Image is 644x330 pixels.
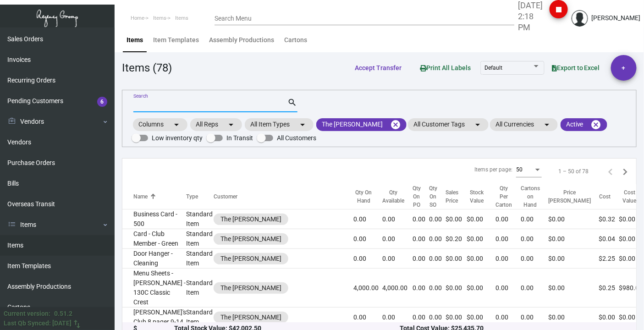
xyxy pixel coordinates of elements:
[467,308,495,327] td: $0.00
[413,229,429,249] td: 0.00
[133,192,148,201] div: Name
[467,209,495,229] td: $0.00
[548,269,599,308] td: $0.00
[122,308,186,327] td: [PERSON_NAME]'s Club 8 pager 9-14
[561,118,607,131] mat-chip: Active
[4,319,72,328] div: Last Qb Synced: [DATE]
[548,249,599,269] td: $0.00
[521,184,548,209] div: Cartons on Hand
[521,308,548,327] td: 0.00
[122,209,186,229] td: Business Card - 500
[599,192,611,201] div: Cost
[413,209,429,229] td: 0.00
[446,229,467,249] td: $0.20
[171,119,182,130] mat-icon: arrow_drop_down
[353,229,382,249] td: 0.00
[353,269,382,308] td: 4,000.00
[131,15,144,21] span: Home
[467,269,495,308] td: $0.00
[4,309,50,319] div: Current version:
[420,64,471,71] span: Print All Labels
[599,209,619,229] td: $0.32
[516,167,542,173] mat-select: Items per page:
[446,308,467,327] td: $0.00
[446,188,458,205] div: Sales Price
[541,119,552,130] mat-icon: arrow_drop_down
[474,165,512,174] div: Items per page:
[467,229,495,249] td: $0.00
[413,184,429,209] div: Qty On PO
[214,184,353,209] th: Customer
[495,229,521,249] td: 0.00
[599,249,619,269] td: $2.25
[390,119,401,130] mat-icon: cancel
[190,118,242,131] mat-chip: All Reps
[429,184,437,209] div: Qty On SO
[186,229,214,249] td: Standard Item
[277,132,316,143] span: All Customers
[572,10,588,27] img: admin@bootstrapmaster.com
[495,308,521,327] td: 0.00
[429,308,446,327] td: 0.00
[516,166,523,173] span: 50
[226,119,237,130] mat-icon: arrow_drop_down
[429,269,446,308] td: 0.00
[603,164,618,179] button: Previous page
[353,209,382,229] td: 0.00
[353,188,374,205] div: Qty On Hand
[429,249,446,269] td: 0.00
[353,308,382,327] td: 0.00
[408,118,489,131] mat-chip: All Customer Tags
[548,188,599,205] div: Price [PERSON_NAME]
[186,192,214,201] div: Type
[226,132,253,143] span: In Transit
[611,55,637,81] button: +
[521,269,548,308] td: 0.00
[495,209,521,229] td: 0.00
[548,229,599,249] td: $0.00
[552,64,600,71] span: Export to Excel
[220,234,281,244] div: The [PERSON_NAME]
[495,184,521,209] div: Qty Per Carton
[545,60,607,76] button: Export to Excel
[133,192,186,201] div: Name
[599,269,619,308] td: $0.25
[382,308,413,327] td: 0.00
[622,55,626,81] span: +
[548,188,591,205] div: Price [PERSON_NAME]
[446,188,467,205] div: Sales Price
[355,64,402,71] span: Accept Transfer
[521,184,540,209] div: Cartons on Hand
[284,35,307,45] div: Cartons
[548,209,599,229] td: $0.00
[553,4,564,15] i: stop
[490,118,558,131] mat-chip: All Currencies
[599,229,619,249] td: $0.04
[413,269,429,308] td: 0.00
[521,209,548,229] td: 0.00
[153,15,166,21] span: Items
[429,184,446,209] div: Qty On SO
[152,132,203,143] span: Low inventory qty
[353,188,382,205] div: Qty On Hand
[446,209,467,229] td: $0.00
[186,209,214,229] td: Standard Item
[353,249,382,269] td: 0.00
[220,214,281,224] div: The [PERSON_NAME]
[122,229,186,249] td: Card - Club Member - Green
[316,118,407,131] mat-chip: The [PERSON_NAME]
[122,249,186,269] td: Door Hanger - Cleaning
[297,119,308,130] mat-icon: arrow_drop_down
[484,65,502,71] span: Default
[175,15,188,21] span: Items
[413,60,478,77] button: Print All Labels
[153,35,199,45] div: Item Templates
[495,249,521,269] td: 0.00
[122,60,172,76] div: Items (78)
[521,249,548,269] td: 0.00
[495,184,512,209] div: Qty Per Carton
[413,249,429,269] td: 0.00
[122,269,186,308] td: Menu Sheets - [PERSON_NAME] - 130C Classic Crest
[54,309,72,319] div: 0.51.2
[382,188,404,205] div: Qty Available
